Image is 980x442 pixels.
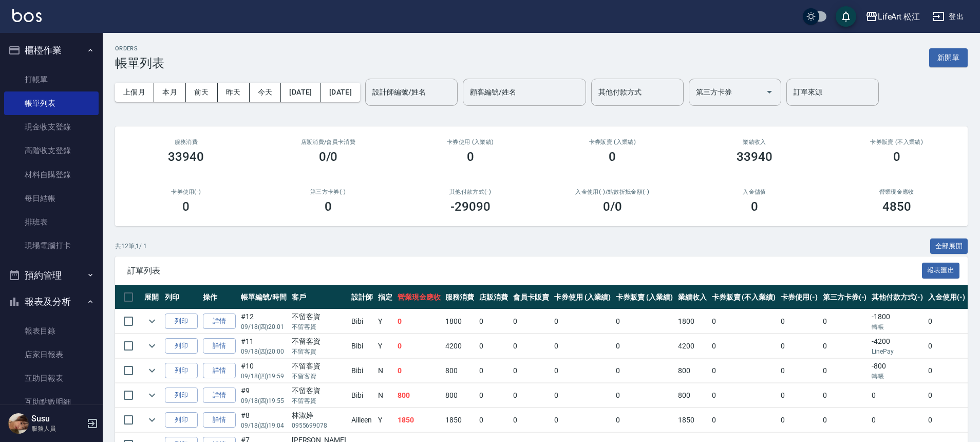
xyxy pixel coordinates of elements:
button: 預約管理 [4,262,99,289]
td: 0 [613,408,675,432]
th: 展開 [142,285,162,309]
h2: 店販消費 /會員卡消費 [270,139,387,145]
th: 業績收入 [675,285,709,309]
h3: 0 [751,199,758,214]
h2: 卡券使用 (入業績) [411,139,529,145]
h3: 帳單列表 [115,56,164,70]
a: 店家日報表 [4,343,99,366]
td: 0 [926,359,968,383]
td: -800 [869,359,926,383]
p: 服務人員 [31,424,84,433]
td: 800 [675,383,709,408]
h2: 營業現金應收 [838,189,955,195]
h3: 0 [467,150,474,164]
button: LifeArt 松江 [861,6,925,27]
p: 09/18 (四) 19:59 [241,372,287,381]
h3: 33940 [737,150,772,164]
td: 800 [675,359,709,383]
td: 0 [709,359,778,383]
button: expand row [144,363,160,378]
button: 全部展開 [930,238,968,254]
p: 共 12 筆, 1 / 1 [115,242,147,251]
a: 新開單 [929,52,968,62]
a: 打帳單 [4,68,99,91]
h3: 0 /0 [603,199,622,214]
button: expand row [144,314,160,329]
td: 800 [443,359,477,383]
a: 現場電腦打卡 [4,234,99,257]
td: 0 [552,383,614,408]
td: 0 [395,309,443,334]
h2: 卡券販賣 (入業績) [554,139,671,145]
th: 會員卡販賣 [511,285,552,309]
p: 09/18 (四) 20:00 [241,347,287,356]
img: Logo [12,9,42,22]
td: 0 [613,334,675,358]
td: 800 [443,383,477,408]
td: 0 [395,359,443,383]
p: 09/18 (四) 20:01 [241,322,287,331]
h2: 入金儲值 [696,189,814,195]
div: 不留客資 [292,385,346,396]
a: 帳單列表 [4,91,99,115]
button: 列印 [165,388,198,403]
td: 0 [778,383,820,408]
button: Open [761,84,778,100]
button: 列印 [165,412,198,428]
th: 操作 [200,285,238,309]
p: 轉帳 [872,322,923,331]
th: 設計師 [349,285,375,309]
td: 0 [477,408,511,432]
a: 詳情 [203,388,236,403]
a: 詳情 [203,412,236,428]
div: 林淑婷 [292,410,346,421]
td: #11 [238,334,289,358]
td: 0 [820,359,870,383]
td: 0 [511,359,552,383]
button: 今天 [250,83,281,102]
td: -4200 [869,334,926,358]
td: 0 [778,334,820,358]
th: 營業現金應收 [395,285,443,309]
h2: 入金使用(-) /點數折抵金額(-) [554,189,671,195]
button: expand row [144,388,160,403]
h2: 業績收入 [696,139,814,145]
p: 09/18 (四) 19:55 [241,396,287,406]
button: expand row [144,338,160,354]
th: 卡券販賣 (入業績) [613,285,675,309]
h3: 33940 [168,150,204,164]
td: 0 [820,334,870,358]
button: 列印 [165,338,198,354]
td: 1850 [395,408,443,432]
th: 列印 [162,285,200,309]
td: 0 [778,359,820,383]
td: Bibi [349,309,375,334]
p: 09/18 (四) 19:04 [241,421,287,430]
a: 排班表 [4,210,99,234]
td: 1800 [443,309,477,334]
td: 0 [613,309,675,334]
button: 前天 [186,83,218,102]
td: 0 [511,383,552,408]
p: LinePay [872,347,923,356]
p: 不留客資 [292,322,346,331]
a: 報表目錄 [4,319,99,343]
button: 櫃檯作業 [4,37,99,64]
a: 詳情 [203,363,236,379]
td: 0 [709,334,778,358]
a: 現金收支登錄 [4,115,99,139]
button: 報表及分析 [4,288,99,315]
div: 不留客資 [292,311,346,322]
h3: -29090 [450,199,491,214]
button: 昨天 [218,83,250,102]
td: 0 [511,309,552,334]
td: 1850 [443,408,477,432]
td: Ailleen [349,408,375,432]
h3: 0/0 [319,150,338,164]
td: 0 [926,309,968,334]
button: 列印 [165,363,198,379]
button: 報表匯出 [922,263,960,279]
td: #12 [238,309,289,334]
td: 0 [511,334,552,358]
td: 0 [552,359,614,383]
